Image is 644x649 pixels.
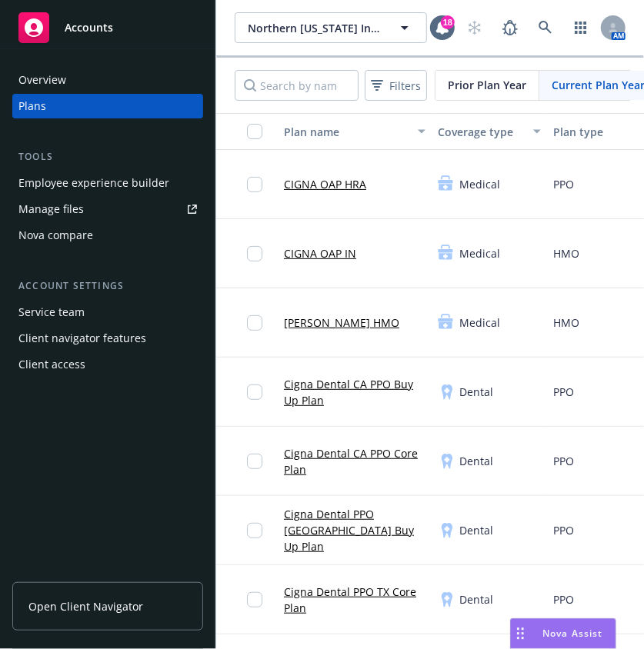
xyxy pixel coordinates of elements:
input: Select all [247,124,262,139]
a: CIGNA OAP HRA [284,176,366,192]
span: Medical [459,176,500,192]
span: Dental [459,384,493,400]
a: Service team [12,300,203,324]
a: Start snowing [459,12,490,43]
input: Search by name [235,70,359,101]
a: Client access [12,352,203,377]
div: Plans [18,94,46,118]
span: Northern [US_STATE] Institute for Research and Education [248,20,381,36]
a: Accounts [12,6,203,49]
input: Toggle Row Selected [247,523,262,538]
a: Overview [12,68,203,92]
span: Filters [389,78,421,94]
a: Cigna Dental CA PPO Core Plan [284,445,425,478]
div: Plan name [284,124,409,140]
a: CIGNA OAP IN [284,245,356,261]
div: Overview [18,68,66,92]
a: Switch app [566,12,596,43]
input: Toggle Row Selected [247,454,262,469]
div: Coverage type [438,124,524,140]
span: HMO [553,315,579,331]
span: Medical [459,245,500,261]
span: PPO [553,384,574,400]
span: Prior Plan Year [448,77,526,93]
button: Coverage type [432,113,547,150]
a: Cigna Dental CA PPO Buy Up Plan [284,376,425,408]
button: Plan name [278,113,432,150]
div: Account settings [12,278,203,294]
div: Service team [18,300,85,324]
span: Medical [459,315,500,331]
span: Dental [459,453,493,469]
span: Dental [459,591,493,607]
button: Northern [US_STATE] Institute for Research and Education [235,12,427,43]
div: 18 [441,15,455,29]
a: [PERSON_NAME] HMO [284,315,399,331]
input: Toggle Row Selected [247,384,262,400]
a: Manage files [12,197,203,221]
button: Nova Assist [510,618,616,649]
span: Nova Assist [542,627,603,640]
div: Tools [12,149,203,165]
a: Client navigator features [12,326,203,351]
span: Dental [459,522,493,538]
a: Search [530,12,561,43]
span: Filters [368,75,424,97]
div: Drag to move [511,619,530,648]
div: Employee experience builder [18,171,169,195]
a: Cigna Dental PPO [GEOGRAPHIC_DATA] Buy Up Plan [284,506,425,554]
a: Cigna Dental PPO TX Core Plan [284,584,425,616]
span: HMO [553,245,579,261]
input: Toggle Row Selected [247,592,262,607]
input: Toggle Row Selected [247,246,262,261]
div: Manage files [18,197,84,221]
a: Nova compare [12,223,203,248]
div: Client navigator features [18,326,146,351]
input: Toggle Row Selected [247,315,262,331]
div: Client access [18,352,85,377]
span: PPO [553,453,574,469]
button: Filters [365,70,427,101]
span: Open Client Navigator [28,598,143,614]
span: PPO [553,176,574,192]
div: Nova compare [18,223,93,248]
input: Toggle Row Selected [247,177,262,192]
a: Plans [12,94,203,118]
span: PPO [553,522,574,538]
a: Employee experience builder [12,171,203,195]
span: Accounts [65,22,113,34]
div: Plan type [553,124,639,140]
span: PPO [553,591,574,607]
a: Report a Bug [495,12,526,43]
